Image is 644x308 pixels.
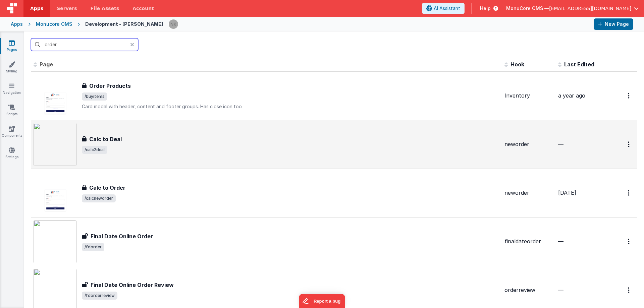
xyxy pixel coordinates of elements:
[57,5,77,12] span: Servers
[82,146,107,154] span: /calc2deal
[40,61,53,68] span: Page
[82,243,104,251] span: /fdorder
[82,292,117,300] span: /fdorderreview
[36,21,72,27] div: Monucore OMS
[504,189,553,197] div: neworder
[89,135,122,143] h3: Calc to Deal
[511,61,524,68] span: Hook
[11,21,23,27] div: Apps
[91,232,153,240] h3: Final Date Online Order
[594,18,633,30] button: New Page
[624,235,635,248] button: Options
[85,21,163,27] div: Development - [PERSON_NAME]
[558,92,585,99] span: a year ago
[504,140,553,148] div: neworder
[89,184,125,192] h3: Calc to Order
[82,103,499,110] p: Card modal with header, content and footer groups. Has close icon too
[504,238,553,245] div: finaldateorder
[504,92,553,100] div: Inventory
[169,19,178,29] img: d7fc85be90438c4ed1932f4f5832c049
[434,5,460,12] span: AI Assistant
[422,3,465,14] button: AI Assistant
[506,5,639,12] button: MonuCore OMS — [EMAIL_ADDRESS][DOMAIN_NAME]
[624,89,635,103] button: Options
[91,5,119,12] span: File Assets
[82,93,107,101] span: /buyitems
[299,294,345,308] iframe: Marker.io feedback button
[564,61,594,68] span: Last Edited
[558,287,563,293] span: —
[31,38,138,51] input: Search pages, id's ...
[558,141,563,147] span: —
[624,186,635,200] button: Options
[549,5,631,12] span: [EMAIL_ADDRESS][DOMAIN_NAME]
[558,189,576,196] span: [DATE]
[624,283,635,297] button: Options
[30,5,43,12] span: Apps
[558,238,563,245] span: —
[82,194,116,202] span: /calcneworder
[89,82,131,90] h3: Order Products
[504,286,553,294] div: orderreview
[480,5,491,12] span: Help
[506,5,549,12] span: MonuCore OMS —
[91,281,174,289] h3: Final Date Online Order Review
[624,137,635,151] button: Options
